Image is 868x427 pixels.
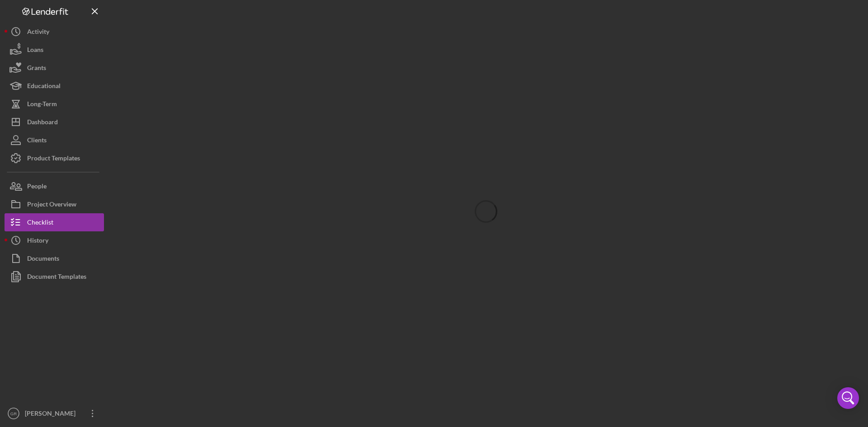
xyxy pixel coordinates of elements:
button: Product Templates [5,149,104,167]
div: Product Templates [27,149,80,169]
div: Activity [27,23,49,43]
button: GR[PERSON_NAME] [5,404,104,422]
button: Documents [5,249,104,267]
button: Activity [5,23,104,41]
div: [PERSON_NAME] [23,404,81,425]
button: Project Overview [5,195,104,213]
div: Clients [27,131,47,151]
div: People [27,177,47,197]
button: Grants [5,59,104,77]
div: Loans [27,41,43,61]
div: Checklist [27,213,53,234]
button: Loans [5,41,104,59]
div: Document Templates [27,267,86,288]
div: Documents [27,249,59,270]
div: Long-Term [27,95,57,115]
button: History [5,231,104,249]
div: Open Intercom Messenger [837,387,859,409]
button: Dashboard [5,113,104,131]
div: History [27,231,48,252]
button: Educational [5,77,104,95]
button: Clients [5,131,104,149]
button: Document Templates [5,267,104,286]
text: GR [10,411,17,416]
button: Long-Term [5,95,104,113]
div: Dashboard [27,113,58,133]
div: Grants [27,59,46,79]
div: Project Overview [27,195,76,216]
button: People [5,177,104,195]
div: Educational [27,77,61,97]
button: Checklist [5,213,104,231]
